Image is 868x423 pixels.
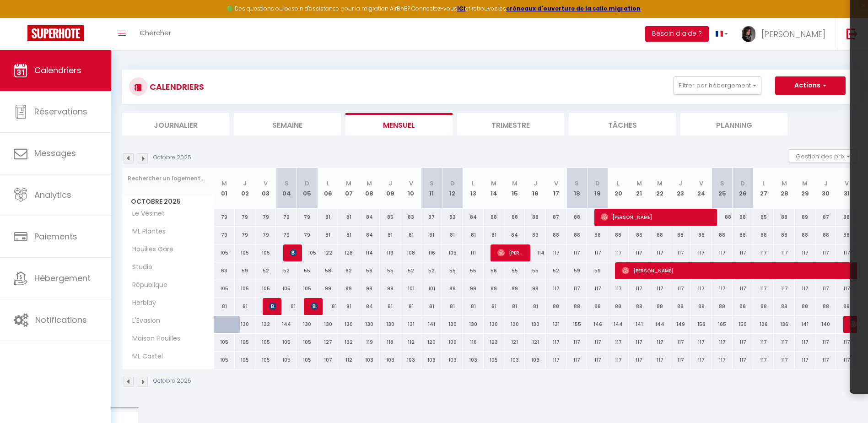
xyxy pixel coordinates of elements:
div: 52 [421,262,442,279]
div: 88 [629,298,649,315]
div: 83 [400,209,421,226]
div: 87 [546,209,566,226]
div: 88 [836,298,857,315]
div: 111 [463,244,483,261]
div: 88 [712,298,732,315]
abbr: J [679,179,682,188]
div: 141 [629,316,649,333]
div: 81 [463,298,483,315]
div: 58 [318,262,338,279]
div: 59 [235,262,255,279]
th: 06 [318,168,338,209]
abbr: S [575,179,579,188]
div: 117 [733,280,753,297]
abbr: D [305,179,309,188]
div: 117 [691,280,712,297]
div: 88 [774,209,794,226]
li: Planning [680,113,787,136]
span: [PERSON_NAME] [497,244,525,261]
div: 99 [525,280,545,297]
span: Studio [124,262,158,272]
img: tab_domain_overview_orange.svg [37,53,44,60]
div: 117 [629,244,649,261]
div: 88 [733,298,753,315]
abbr: D [740,179,745,188]
div: 105 [235,244,255,261]
div: 88 [566,298,587,315]
div: 88 [836,209,857,226]
li: Tâches [569,113,676,136]
div: 88 [691,227,712,244]
div: 88 [795,298,815,315]
button: Besoin d'aide ? [645,26,709,42]
abbr: M [512,179,518,188]
div: 81 [338,209,359,226]
div: 87 [421,209,442,226]
span: [PERSON_NAME] [290,244,297,261]
th: 10 [400,168,421,209]
th: 19 [587,168,608,209]
div: 88 [691,298,712,315]
div: 52 [400,262,421,279]
div: 89 [795,209,815,226]
h3: CALENDRIERS [147,76,204,97]
div: 88 [525,209,545,226]
div: 81 [442,227,463,244]
div: v 4.0.25 [26,15,45,22]
div: 79 [297,227,318,244]
div: 88 [566,209,587,226]
div: 130 [359,316,380,333]
div: 117 [670,280,691,297]
th: 09 [380,168,400,209]
div: 88 [484,209,504,226]
div: 79 [235,209,255,226]
th: 29 [795,168,815,209]
div: 130 [318,316,338,333]
div: 52 [546,262,566,279]
div: 81 [318,298,338,315]
abbr: V [554,179,558,188]
div: 88 [836,227,857,244]
th: 27 [753,168,774,209]
div: 88 [546,298,566,315]
div: 99 [338,280,359,297]
div: 117 [795,280,815,297]
abbr: M [782,179,787,188]
button: Ouvrir le widget de chat LiveChat [7,4,35,31]
th: 11 [421,168,442,209]
div: 130 [297,316,318,333]
div: 81 [318,227,338,244]
div: 56 [359,262,380,279]
div: 81 [235,298,255,315]
a: créneaux d'ouverture de la salle migration [506,5,641,12]
div: 56 [484,262,504,279]
div: 88 [608,298,629,315]
th: 25 [712,168,732,209]
div: 81 [421,227,442,244]
div: 131 [400,316,421,333]
div: 79 [276,227,297,244]
th: 30 [815,168,836,209]
span: Calendriers [34,65,81,76]
abbr: M [346,179,351,188]
span: L'Evasion [124,316,162,326]
th: 26 [733,168,753,209]
div: 63 [214,262,235,279]
div: 79 [214,227,235,244]
abbr: L [327,179,329,188]
abbr: S [285,179,289,188]
div: 81 [504,298,525,315]
abbr: M [221,179,227,188]
div: 130 [504,316,525,333]
div: 105 [214,244,235,261]
th: 02 [235,168,255,209]
div: 55 [525,262,545,279]
th: 17 [546,168,566,209]
div: 84 [463,209,483,226]
img: logo_orange.svg [15,15,22,22]
div: 85 [380,209,400,226]
div: 117 [629,280,649,297]
abbr: M [491,179,496,188]
th: 03 [255,168,276,209]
